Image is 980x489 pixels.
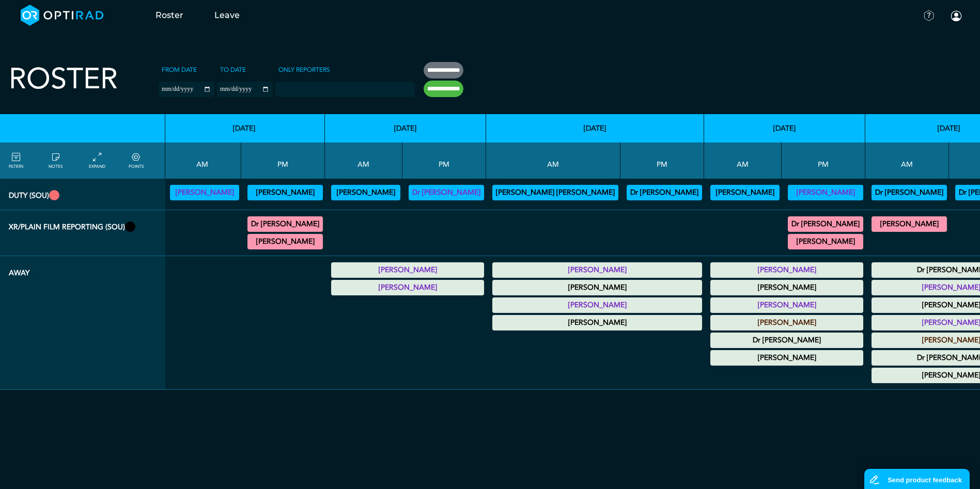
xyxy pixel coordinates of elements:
[172,186,238,199] summary: [PERSON_NAME]
[788,234,863,249] div: XR Paediatrics 16:00 - 17:00
[333,281,483,294] summary: [PERSON_NAME]
[333,264,483,276] summary: [PERSON_NAME]
[704,114,865,143] th: [DATE]
[9,62,118,97] h2: Roster
[49,151,63,170] a: show/hide notes
[627,185,702,200] div: Vetting (30 PF Points) 13:00 - 17:00
[494,299,701,311] summary: [PERSON_NAME]
[486,143,620,179] th: AM
[164,143,241,179] th: AM
[170,185,239,200] div: Vetting 09:00 - 13:00
[789,186,862,199] summary: [PERSON_NAME]
[129,151,144,170] a: collapse/expand expected points
[712,186,778,199] summary: [PERSON_NAME]
[710,350,863,366] div: Annual Leave 00:00 - 23:59
[249,186,321,199] summary: [PERSON_NAME]
[704,143,782,179] th: AM
[89,151,105,170] a: collapse/expand entries
[492,185,618,200] div: Vetting (30 PF Points) 09:00 - 13:00
[712,264,862,276] summary: [PERSON_NAME]
[331,185,400,200] div: Vetting (30 PF Points) 09:00 - 13:00
[9,151,23,170] a: FILTERS
[865,143,949,179] th: AM
[873,218,945,230] summary: [PERSON_NAME]
[710,315,863,330] div: Annual Leave 00:00 - 23:59
[492,280,702,295] div: Study Leave 00:00 - 23:59
[325,114,486,143] th: [DATE]
[712,334,862,346] summary: Dr [PERSON_NAME]
[492,262,702,278] div: Annual Leave 00:00 - 23:59
[409,185,484,200] div: Vetting 13:00 - 17:00
[402,143,486,179] th: PM
[710,280,863,295] div: Study Leave 00:00 - 23:59
[710,185,780,200] div: Vetting (30 PF Points) 09:00 - 13:00
[247,234,323,249] div: General XR 17:30 - 18:00
[492,297,702,313] div: Annual Leave 00:00 - 23:59
[247,216,323,232] div: General XR 15:00 - 17:00
[712,317,862,329] summary: [PERSON_NAME]
[873,186,945,199] summary: Dr [PERSON_NAME]
[21,5,104,26] img: brand-opti-rad-logos-blue-and-white-d2f68631ba2948856bd03f2d395fb146ddc8fb01b4b6e9315ea85fa773367...
[494,186,617,199] summary: [PERSON_NAME] [PERSON_NAME]
[712,281,862,294] summary: [PERSON_NAME]
[164,114,325,143] th: [DATE]
[620,143,704,179] th: PM
[494,317,701,329] summary: [PERSON_NAME]
[492,315,702,330] div: Sick Leave 00:00 - 23:59
[331,280,484,295] div: Annual Leave 00:00 - 23:59
[712,299,862,311] summary: [PERSON_NAME]
[628,186,701,199] summary: Dr [PERSON_NAME]
[249,235,321,248] summary: [PERSON_NAME]
[789,218,862,230] summary: Dr [PERSON_NAME]
[789,235,862,248] summary: [PERSON_NAME]
[410,186,483,199] summary: Dr [PERSON_NAME]
[249,218,321,230] summary: Dr [PERSON_NAME]
[872,185,947,200] div: Vetting (30 PF Points) 09:00 - 13:00
[276,83,328,92] input: null
[325,143,402,179] th: AM
[788,185,863,200] div: Vetting (30 PF Points) 12:00 - 17:00
[275,62,333,77] label: Only Reporters
[486,114,704,143] th: [DATE]
[331,262,484,278] div: Annual Leave 00:00 - 23:59
[494,281,701,294] summary: [PERSON_NAME]
[159,62,200,77] label: From date
[333,186,399,199] summary: [PERSON_NAME]
[712,352,862,364] summary: [PERSON_NAME]
[494,264,701,276] summary: [PERSON_NAME]
[710,333,863,348] div: Study Leave 00:00 - 23:59
[788,216,863,232] div: General XR 12:00 - 14:00
[710,297,863,313] div: Annual Leave 00:00 - 23:59
[872,216,947,232] div: General XR 08:00 - 12:00
[217,62,249,77] label: To date
[247,185,323,200] div: Vetting (30 PF Points) 13:00 - 17:00
[241,143,325,179] th: PM
[782,143,865,179] th: PM
[710,262,863,278] div: Annual Leave 00:00 - 23:59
